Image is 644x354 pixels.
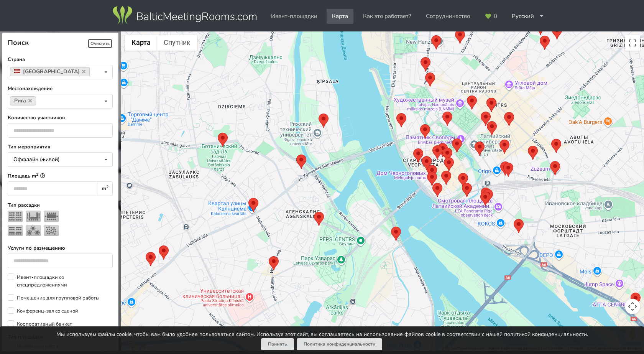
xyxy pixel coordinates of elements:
label: Конференц-зал со сценой [8,307,78,315]
label: Услуги по размещению [8,244,113,252]
label: Количество участников [8,114,113,122]
label: Помещение для групповой работы [8,294,99,302]
button: Принять [261,338,294,350]
sup: 2 [36,172,38,177]
span: 0 [494,13,497,19]
label: Страна [8,56,113,63]
a: [GEOGRAPHIC_DATA] [10,67,90,76]
img: Класс [8,225,23,236]
button: Показать спутниковую карту [157,35,197,51]
a: Сотрудничество [421,9,475,24]
button: Включить полноэкранный режим [625,35,640,51]
span: Очистить [88,39,112,48]
img: Собрание [44,211,59,222]
img: Baltic Meeting Rooms [111,5,258,26]
div: Оффлайн (живой) [13,157,59,162]
span: Поиск [8,38,29,47]
div: Русский [506,9,549,24]
label: Площадь m [8,172,113,180]
a: Ивент-площадки [266,9,323,24]
label: Тип рассадки [8,201,113,209]
button: Показать карту с названиями объектов [125,35,157,51]
div: m [97,181,113,196]
label: Корпоративный банкет [8,320,72,328]
img: U-тип [26,211,41,222]
button: Управление камерой на карте [625,299,640,314]
a: Рига [10,96,36,105]
img: Театр [8,211,23,222]
img: Банкет [26,225,41,236]
a: Политика конфиденциальности [297,338,382,350]
label: Местонахождение [8,85,113,92]
sup: 2 [106,184,108,190]
a: Как это работает? [358,9,417,24]
img: Прием [44,225,59,236]
a: Карта [327,9,353,24]
label: Тип мероприятия [8,143,113,151]
label: Ивент-площадки со спецпредложениями [8,273,113,289]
